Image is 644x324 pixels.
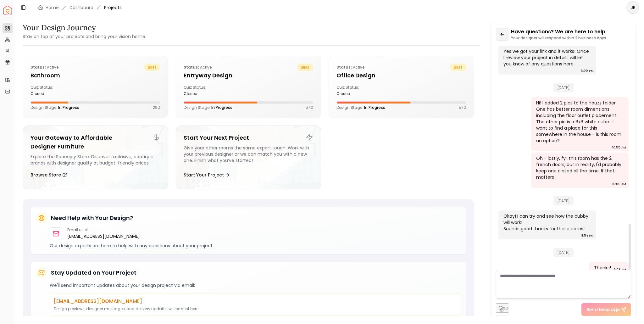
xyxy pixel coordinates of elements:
span: In Progress [58,105,79,110]
div: Oh - lastly, fyi, this room has the 2 french doors, but in reality, I'd probably keep one closed ... [536,155,623,180]
p: Our design experts are here to help with any questions about your project. [50,243,461,249]
h5: Stay Updated on Your Project [51,268,136,277]
img: Spacejoy Logo [3,6,12,14]
span: [DATE] [553,248,574,257]
a: Start Your Next ProjectGive your other rooms the same expert touch. Work with your previous desig... [176,126,321,189]
p: Have questions? We are here to help. [511,28,607,36]
p: Your designer will respond within 2 business days. [511,36,607,41]
a: Home [46,4,59,11]
button: JE [626,1,639,14]
div: 9:53 AM [613,266,626,273]
h3: Your Design Journey [23,23,145,33]
span: In Progress [211,105,232,110]
span: JE [627,2,638,13]
a: Dashboard [69,4,93,11]
div: Hi! I added 2 pics to the Houzz folder. One has better room dimensions including the floor outlet... [536,100,623,144]
h5: Office design [336,71,466,80]
small: Stay on top of your projects and bring your vision home [23,33,145,40]
p: active [336,64,364,71]
p: We'll send important updates about your design project via email: [50,282,461,288]
p: Design Stage: [184,105,232,110]
nav: breadcrumb [38,4,122,11]
p: [EMAIL_ADDRESS][DOMAIN_NAME] [54,298,457,305]
div: 6:00 PM [581,68,594,74]
div: closed [336,91,399,96]
h5: Start Your Next Project [184,133,314,142]
b: Status: [184,64,199,70]
h5: Bathroom [31,71,160,80]
div: closed [31,91,93,96]
div: closed [184,91,246,96]
a: Your Gateway to Affordable Designer FurnitureExplore the Spacejoy Store. Discover exclusive, bout... [23,126,168,189]
p: active [31,64,58,71]
button: Start Your Project [184,169,230,181]
p: 57 % [306,105,313,110]
div: Give your other rooms the same expert touch. Work with your previous designer or we can match you... [184,145,314,166]
div: Yes we got your link and it works! Once I review your project in detail I will let you know of an... [503,48,590,67]
h5: entryway design [184,71,314,80]
p: Design Stage: [31,105,79,110]
span: Projects [104,4,122,11]
p: active [184,64,212,71]
a: [EMAIL_ADDRESS][DOMAIN_NAME] [67,232,140,240]
div: 10:56 AM [612,181,626,187]
b: Status: [31,64,46,70]
span: bliss [450,64,466,71]
span: bliss [144,64,160,71]
a: Spacejoy [3,6,12,14]
b: Status: [336,64,352,70]
button: Browse Store [31,169,67,181]
span: [DATE] [553,83,574,92]
div: Okay! I can try and see how the cubby will work! Sounds good thanks for these notes! [503,213,590,232]
div: Quiz Status: [336,85,399,96]
div: Explore the Spacejoy Store. Discover exclusive, boutique brands with designer quality at budget-f... [31,154,160,166]
p: 57 % [459,105,466,110]
div: Quiz Status: [184,85,246,96]
div: 8:54 PM [581,232,594,239]
h5: Need Help with Your Design? [51,214,133,222]
p: Design Stage: [336,105,385,110]
div: Thanks! [594,265,611,271]
p: Design previews, designer messages, and delivery updates will be sent here [54,306,457,311]
div: 10:55 AM [612,144,626,151]
p: 29 % [153,105,160,110]
p: Email us at [67,227,140,232]
h5: Your Gateway to Affordable Designer Furniture [31,133,160,151]
span: [DATE] [553,196,574,205]
span: bliss [297,64,313,71]
span: In Progress [364,105,385,110]
div: Quiz Status: [31,85,93,96]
